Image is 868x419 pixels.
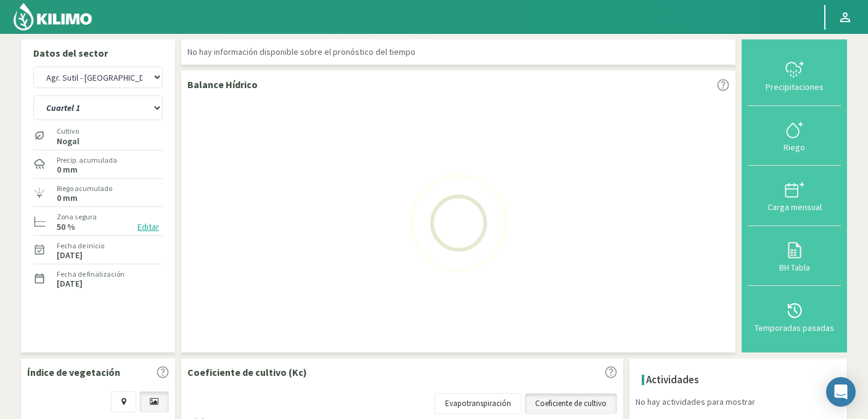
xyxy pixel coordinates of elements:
[187,46,729,59] div: No hay información disponible sobre el pronóstico del tiempo
[646,374,699,386] h4: Actividades
[57,280,83,288] label: [DATE]
[57,137,80,145] label: Nogal
[187,77,258,92] p: Balance Hídrico
[748,286,841,346] button: Temporadas pasadas
[57,240,104,251] label: Fecha de inicio
[748,226,841,287] button: BH Tabla
[27,365,120,380] p: Índice de vegetación
[525,393,617,414] a: Coeficiente de cultivo
[57,166,78,174] label: 0 mm
[751,203,837,211] div: Carga mensual
[751,323,837,332] div: Temporadas pasadas
[57,223,75,231] label: 50 %
[33,46,163,60] p: Datos del sector
[57,269,125,280] label: Fecha de finalización
[134,220,163,234] button: Editar
[187,365,307,380] p: Coeficiente de cultivo (Kc)
[751,263,837,272] div: BH Tabla
[636,396,847,409] p: No hay actividades para mostrar
[397,161,520,285] img: Loading...
[57,251,83,259] label: [DATE]
[57,155,117,166] label: Precip. acumulada
[826,377,856,407] div: Open Intercom Messenger
[57,211,97,222] label: Zona segura
[57,183,112,194] label: Riego acumulado
[748,166,841,226] button: Carga mensual
[751,83,837,91] div: Precipitaciones
[751,143,837,152] div: Riego
[748,46,841,106] button: Precipitaciones
[12,2,93,31] img: Kilimo
[57,126,80,137] label: Cultivo
[435,393,522,414] a: Evapotranspiración
[57,194,78,202] label: 0 mm
[748,106,841,166] button: Riego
